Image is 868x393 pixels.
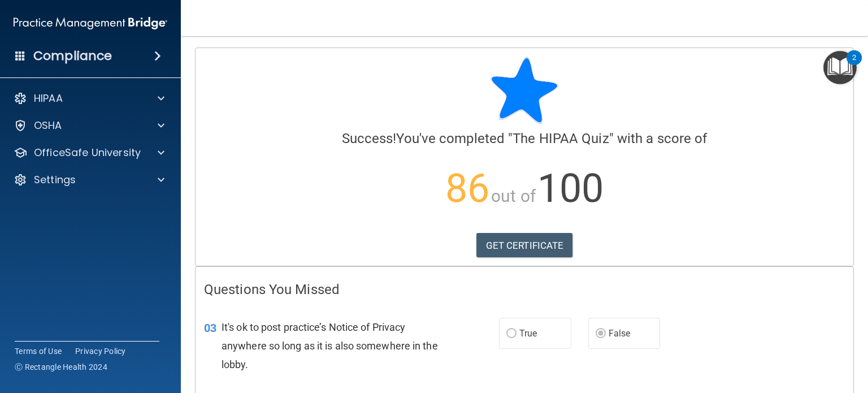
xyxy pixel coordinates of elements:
[204,131,845,146] h4: You've completed " " with a score of
[537,165,604,211] span: 100
[491,57,558,124] img: blue-star-rounded.9d042014.png
[445,165,489,211] span: 86
[222,321,438,370] span: It's ok to post practice’s Notice of Privacy anywhere so long as it is also somewhere in the lobby.
[75,346,126,357] a: Privacy Policy
[491,186,536,206] span: out of
[513,131,609,146] span: The HIPAA Quiz
[852,58,856,72] div: 2
[34,119,62,132] p: OSHA
[15,361,107,373] span: Ⓒ Rectangle Health 2024
[519,328,537,339] span: True
[811,315,854,358] iframe: Drift Widget Chat Controller
[823,51,857,84] button: Open Resource Center, 2 new notifications
[596,330,606,338] input: False
[34,146,141,159] p: OfficeSafe University
[14,173,164,187] a: Settings
[14,146,164,159] a: OfficeSafe University
[33,48,112,64] h4: Compliance
[204,282,845,297] h4: Questions You Missed
[476,233,573,258] a: GET CERTIFICATE
[14,92,164,105] a: HIPAA
[34,173,76,187] p: Settings
[204,321,216,335] span: 03
[506,330,517,338] input: True
[14,12,167,34] img: PMB logo
[15,346,62,357] a: Terms of Use
[14,119,164,132] a: OSHA
[34,92,63,105] p: HIPAA
[342,131,397,146] span: Success!
[609,328,631,339] span: False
